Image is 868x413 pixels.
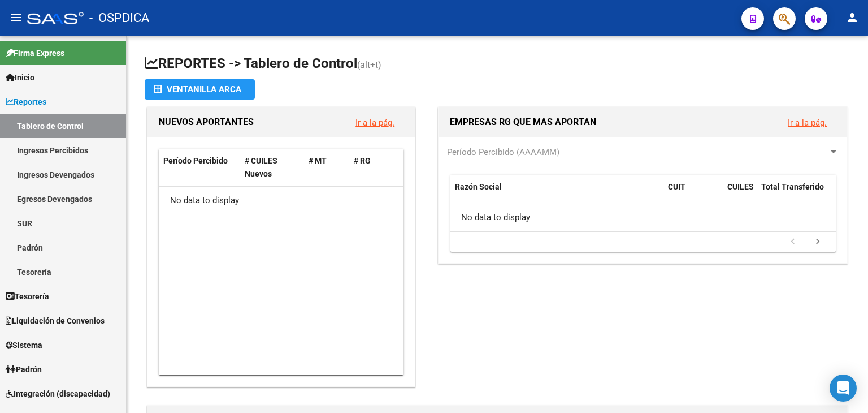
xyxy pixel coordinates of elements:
[309,156,327,165] span: # MT
[240,149,305,186] datatable-header-cell: # CUILES Nuevos
[163,156,228,165] span: Período Percibido
[6,363,42,376] span: Padrón
[782,236,804,248] a: go to previous page
[830,375,857,402] div: Open Intercom Messenger
[6,96,46,108] span: Reportes
[159,117,254,127] span: NUEVOS APORTANTES
[145,79,255,100] button: Ventanilla ARCA
[779,112,836,133] button: Ir a la pág.
[845,11,859,24] mat-icon: person
[304,149,349,186] datatable-header-cell: # MT
[447,147,559,157] span: Período Percibido (AAAAMM)
[6,339,42,351] span: Sistema
[761,182,824,191] span: Total Transferido
[154,79,246,100] div: Ventanilla ARCA
[807,236,828,248] a: go to next page
[6,315,105,327] span: Liquidación de Convenios
[145,54,850,74] h1: REPORTES -> Tablero de Control
[159,149,240,186] datatable-header-cell: Período Percibido
[355,118,394,128] a: Ir a la pág.
[6,388,110,400] span: Integración (discapacidad)
[757,175,836,212] datatable-header-cell: Total Transferido
[788,118,827,128] a: Ir a la pág.
[668,182,685,191] span: CUIT
[89,6,149,31] span: - OSPDICA
[455,182,502,191] span: Razón Social
[727,182,754,191] span: CUILES
[663,175,723,212] datatable-header-cell: CUIT
[354,156,371,165] span: # RG
[6,71,34,84] span: Inicio
[9,11,23,24] mat-icon: menu
[6,47,64,59] span: Firma Express
[723,175,757,212] datatable-header-cell: CUILES
[450,175,663,212] datatable-header-cell: Razón Social
[349,149,394,186] datatable-header-cell: # RG
[159,187,403,215] div: No data to display
[6,290,49,303] span: Tesorería
[450,203,836,231] div: No data to display
[346,112,403,133] button: Ir a la pág.
[357,59,381,70] span: (alt+t)
[245,156,277,178] span: # CUILES Nuevos
[450,117,596,127] span: EMPRESAS RG QUE MAS APORTAN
